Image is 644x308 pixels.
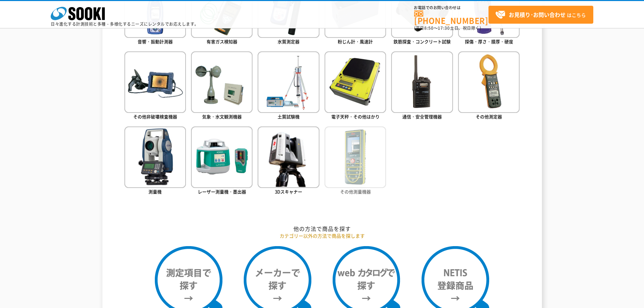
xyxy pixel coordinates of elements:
span: 測量機 [148,188,162,195]
span: 8:50 [424,25,434,31]
p: 日々進化する計測技術と多種・多様化するニーズにレンタルでお応えします。 [51,22,199,26]
img: その他測量機器 [325,126,386,188]
a: 気象・水文観測機器 [191,51,253,121]
img: 気象・水文観測機器 [191,51,253,113]
img: 3Dスキャナー [258,126,319,188]
span: その他非破壊検査機器 [133,113,177,120]
span: 電子天秤・その他はかり [331,113,380,120]
a: 土質試験機 [258,51,319,121]
a: [PHONE_NUMBER] [414,10,488,24]
a: 電子天秤・その他はかり [325,51,386,121]
img: 通信・安全管理機器 [391,51,453,113]
span: 17:30 [438,25,450,31]
span: お電話でのお問い合わせは [414,6,488,10]
img: その他測定器 [458,51,520,113]
h2: 他の方法で商品を探す [124,225,520,232]
a: お見積り･お問い合わせはこちら [488,6,593,24]
span: 気象・水文観測機器 [202,113,242,120]
img: 測量機 [124,126,186,188]
img: 電子天秤・その他はかり [325,51,386,113]
span: はこちら [495,10,586,20]
a: 測量機 [124,126,186,196]
span: その他測量機器 [340,188,371,195]
span: 通信・安全管理機器 [402,113,442,120]
a: レーザー測量機・墨出器 [191,126,253,196]
span: (平日 ～ 土日、祝日除く) [414,25,481,31]
img: 土質試験機 [258,51,319,113]
img: その他非破壊検査機器 [124,51,186,113]
a: 通信・安全管理機器 [391,51,453,121]
img: レーザー測量機・墨出器 [191,126,253,188]
span: 探傷・厚さ・膜厚・硬度 [465,38,513,45]
span: 有害ガス検知器 [207,38,237,45]
span: 鉄筋探査・コンクリート試験 [393,38,451,45]
span: 水質測定器 [278,38,300,45]
span: 3Dスキャナー [275,188,302,195]
span: 音響・振動計測器 [138,38,173,45]
strong: お見積り･お問い合わせ [509,10,566,19]
span: 粉じん計・風速計 [338,38,373,45]
a: その他測定器 [458,51,520,121]
a: その他非破壊検査機器 [124,51,186,121]
span: 土質試験機 [278,113,300,120]
p: カテゴリー以外の方法で商品を探します [124,232,520,239]
a: 3Dスキャナー [258,126,319,196]
span: その他測定器 [476,113,502,120]
a: その他測量機器 [325,126,386,196]
span: レーザー測量機・墨出器 [198,188,246,195]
